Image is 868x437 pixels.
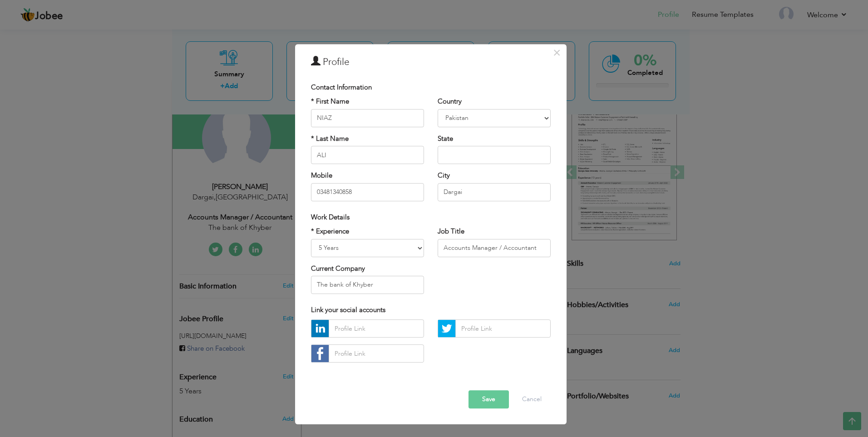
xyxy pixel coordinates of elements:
img: linkedin [311,320,329,338]
input: Profile Link [329,345,424,363]
input: Profile Link [329,320,424,338]
img: facebook [311,345,329,363]
label: City [438,171,450,180]
label: Country [438,97,462,107]
label: State [438,134,453,144]
span: Link your social accounts [311,305,385,314]
button: Close [550,45,564,60]
label: * Experience [311,227,349,236]
input: Profile Link [455,320,551,338]
h3: Profile [311,55,551,69]
span: Work Details [311,213,350,222]
span: × [553,45,561,61]
label: * Last Name [311,134,349,144]
label: * First Name [311,97,349,107]
button: Save [469,391,509,409]
label: Job Title [438,227,464,236]
img: Twitter [438,320,455,338]
label: Mobile [311,171,332,180]
button: Cancel [513,391,551,409]
span: Contact Information [311,83,372,92]
label: Current Company [311,264,365,273]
